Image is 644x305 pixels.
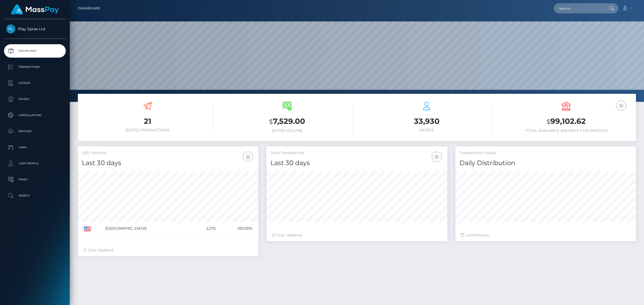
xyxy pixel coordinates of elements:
h6: [DATE] Volume [221,128,353,133]
a: Dashboard [78,3,100,14]
a: User Profile [4,157,66,170]
div: Just Updated [272,232,442,238]
a: Batches [4,125,66,138]
td: [GEOGRAPHIC_DATA] [104,222,192,235]
span: 24 [474,233,478,237]
a: Taxes [4,173,66,186]
h3: 33,930 [361,116,492,127]
h6: Total Available Balance for Payouts [500,128,632,133]
h4: Last 30 days [270,158,443,168]
div: Last hours [461,232,631,238]
img: Play Spree Ltd [6,24,15,34]
h6: [DATE] Transactions [82,128,213,132]
p: User Profile [6,159,64,168]
img: US.png [84,226,91,231]
h4: Last 30 days [82,158,254,168]
p: Taxes [6,176,64,184]
h5: USD Volume [82,150,254,156]
img: MassPay Logo [11,4,59,15]
h3: 7,529.00 [221,116,353,127]
a: Search [4,189,66,202]
td: 100.00% [218,222,255,235]
input: Search... [554,3,604,13]
h5: Transactions Status [459,150,632,156]
small: $ [547,118,550,125]
a: Transactions [4,60,66,74]
a: Links [4,141,66,154]
p: Cancellations [6,111,64,119]
p: Batches [6,127,64,135]
span: Play Spree Ltd [4,27,66,31]
p: Ledger [6,79,64,87]
div: Just Updated [83,247,253,253]
p: Payees [6,95,64,103]
h5: Total Transactions [270,150,443,156]
h3: 99,102.62 [500,116,632,127]
a: Ledger [4,76,66,90]
h3: 21 [82,116,213,127]
h6: Payees [361,128,492,132]
p: Transactions [6,63,64,71]
a: Dashboard [4,44,66,58]
p: Dashboard [6,47,64,55]
h4: Daily Distribution [459,158,632,168]
a: Cancellations [4,109,66,122]
p: Links [6,143,64,151]
td: 2,375 [192,222,217,235]
p: Search [6,192,64,200]
small: $ [269,118,273,125]
a: Payees [4,92,66,106]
